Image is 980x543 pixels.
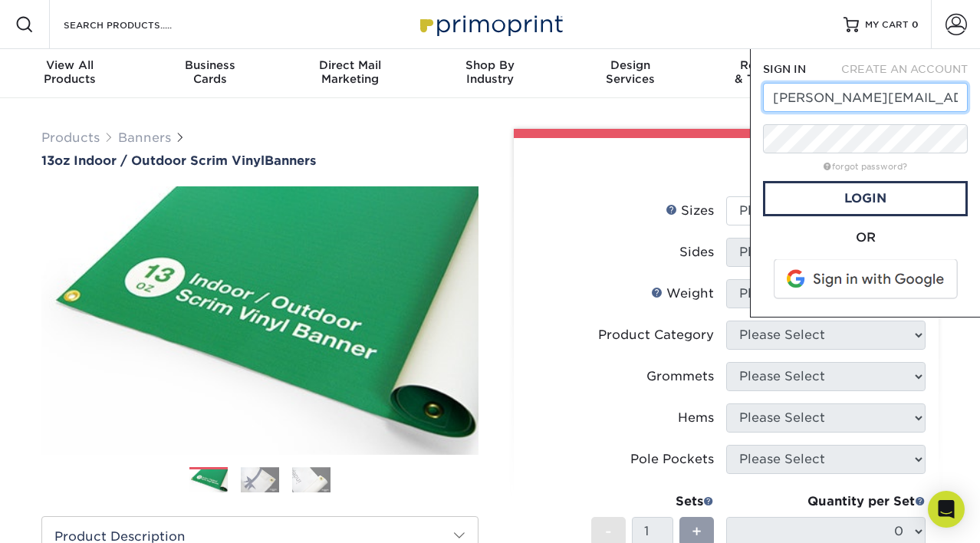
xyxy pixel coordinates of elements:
[41,153,478,168] h1: Banners
[413,8,567,41] img: Primoprint
[280,49,420,98] a: Direct MailMarketing
[420,49,561,98] a: Shop ByIndustry
[763,83,968,112] input: Email
[912,19,919,30] span: 0
[700,58,840,86] div: & Templates
[865,18,909,31] span: MY CART
[526,138,926,196] div: Select your options:
[41,153,265,168] span: 13oz Indoor / Outdoor Scrim Vinyl
[292,467,331,493] img: Banners 03
[41,153,478,168] a: 13oz Indoor / Outdoor Scrim VinylBanners
[241,467,279,493] img: Banners 02
[692,520,702,543] span: +
[118,130,171,145] a: Banners
[560,58,700,72] span: Design
[598,326,714,344] div: Product Category
[651,285,714,303] div: Weight
[41,169,478,472] img: 13oz Indoor / Outdoor Scrim Vinyl 01
[420,58,561,72] span: Shop By
[666,202,714,220] div: Sizes
[605,520,612,543] span: -
[726,492,926,511] div: Quantity per Set
[189,468,228,495] img: Banners 01
[560,49,700,98] a: DesignServices
[591,492,714,511] div: Sets
[62,15,212,34] input: SEARCH PRODUCTS.....
[700,58,840,72] span: Resources
[41,130,100,145] a: Products
[560,58,700,86] div: Services
[763,181,968,216] a: Login
[679,243,714,262] div: Sides
[420,58,561,86] div: Industry
[763,63,806,75] span: SIGN IN
[841,63,968,75] span: CREATE AN ACCOUNT
[700,49,840,98] a: Resources& Templates
[280,58,420,86] div: Marketing
[630,450,714,469] div: Pole Pockets
[280,58,420,72] span: Direct Mail
[928,491,965,528] div: Open Intercom Messenger
[140,58,281,86] div: Cards
[678,409,714,427] div: Hems
[140,58,281,72] span: Business
[763,229,968,247] div: OR
[646,367,714,386] div: Grommets
[140,49,281,98] a: BusinessCards
[824,162,907,172] a: forgot password?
